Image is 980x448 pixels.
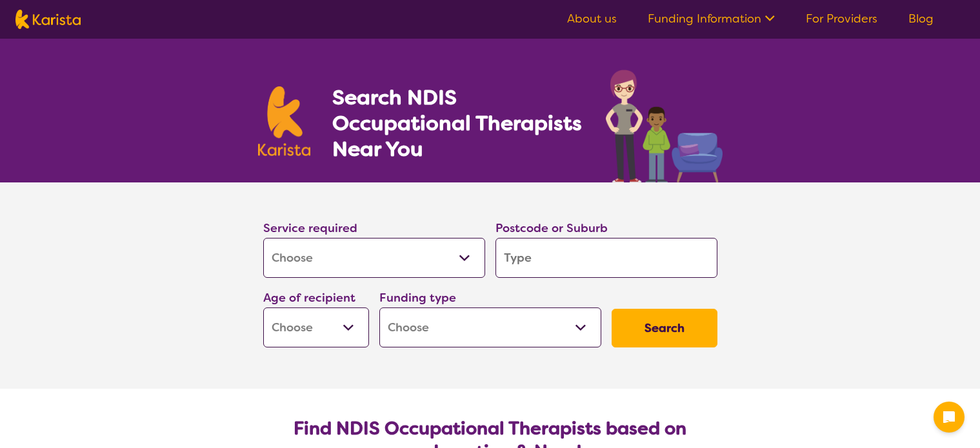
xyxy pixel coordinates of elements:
button: Search [612,309,717,347]
img: Karista logo [15,10,81,29]
input: Type [495,238,717,278]
a: For Providers [806,11,877,26]
label: Age of recipient [263,290,355,306]
label: Postcode or Suburb [495,220,608,236]
img: occupational-therapy [606,70,723,182]
a: Blog [908,11,934,26]
label: Service required [263,220,357,236]
h1: Search NDIS Occupational Therapists Near You [332,84,583,162]
label: Funding type [379,290,456,306]
img: Karista logo [258,86,311,156]
a: Funding Information [648,11,775,26]
a: About us [567,11,617,26]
